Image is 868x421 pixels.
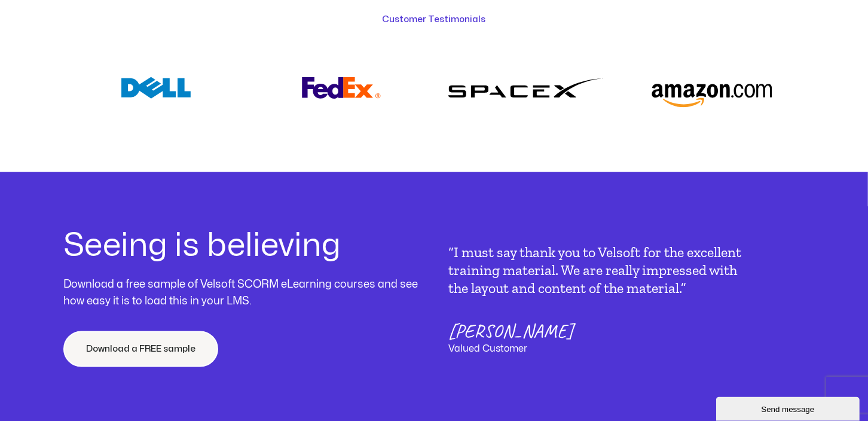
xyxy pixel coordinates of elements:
p: Valued Customer [448,344,751,353]
div: Download a free sample of Velsoft SCORM eLearning courses and see how easy it is to load this in ... [63,276,420,310]
a: Download a FREE sample [63,331,218,367]
h2: Seeing is believing [63,230,420,262]
p: [PERSON_NAME] [448,319,751,344]
p: “I must say thank you to Velsoft for the excellent training material. We are really impressed wit... [448,243,751,297]
a: Customer Testimonials [383,13,486,27]
span: Download a FREE sample [86,342,195,356]
iframe: chat widget [716,395,862,421]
